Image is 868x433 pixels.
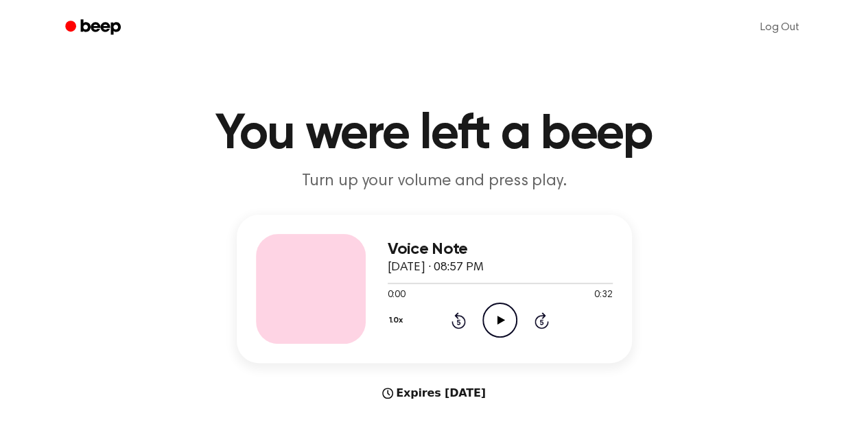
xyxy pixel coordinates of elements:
span: [DATE] · 08:57 PM [388,261,484,274]
div: Expires [DATE] [237,385,632,401]
a: Log Out [747,11,813,44]
h1: You were left a beep [83,110,786,159]
a: Beep [56,14,133,41]
h3: Voice Note [388,240,613,259]
span: 0:32 [594,288,612,303]
button: 1.0x [388,309,408,332]
p: Turn up your volume and press play. [171,170,698,193]
span: 0:00 [388,288,406,303]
